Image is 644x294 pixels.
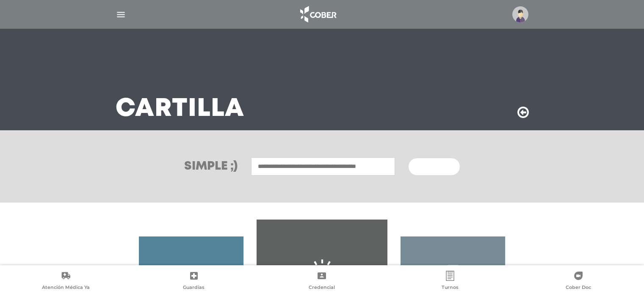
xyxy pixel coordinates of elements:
[419,164,443,170] span: Buscar
[386,271,514,292] a: Turnos
[442,284,459,292] span: Turnos
[2,271,130,292] a: Atención Médica Ya
[258,271,386,292] a: Credencial
[566,284,591,292] span: Cober Doc
[514,271,642,292] a: Cober Doc
[42,284,90,292] span: Atención Médica Ya
[309,284,335,292] span: Credencial
[116,9,126,20] img: Cober_menu-lines-white.svg
[409,158,459,175] button: Buscar
[183,284,205,292] span: Guardias
[296,4,340,25] img: logo_cober_home-white.png
[130,271,258,292] a: Guardias
[116,98,244,120] h3: Cartilla
[512,6,528,22] img: profile-placeholder.svg
[184,161,238,173] h3: Simple ;)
